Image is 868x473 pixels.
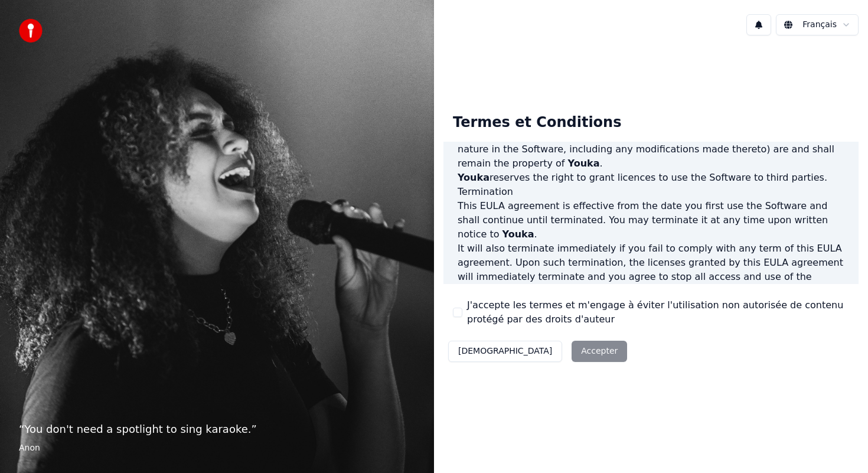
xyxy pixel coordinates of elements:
span: Youka [502,229,534,240]
p: reserves the right to grant licences to use the Software to third parties. [458,171,844,185]
p: “ You don't need a spotlight to sing karaoke. ” [19,421,415,438]
span: Youka [458,172,490,183]
img: youka [19,19,43,43]
button: [DEMOGRAPHIC_DATA] [448,341,562,362]
label: J'accepte les termes et m'engage à éviter l'utilisation non autorisée de contenu protégé par des ... [467,298,849,327]
span: Youka [568,158,600,169]
p: It will also terminate immediately if you fail to comply with any term of this EULA agreement. Up... [458,242,844,312]
div: Termes et Conditions [443,104,631,142]
h3: Termination [458,185,844,199]
p: This EULA agreement is effective from the date you first use the Software and shall continue unti... [458,199,844,242]
footer: Anon [19,442,415,454]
